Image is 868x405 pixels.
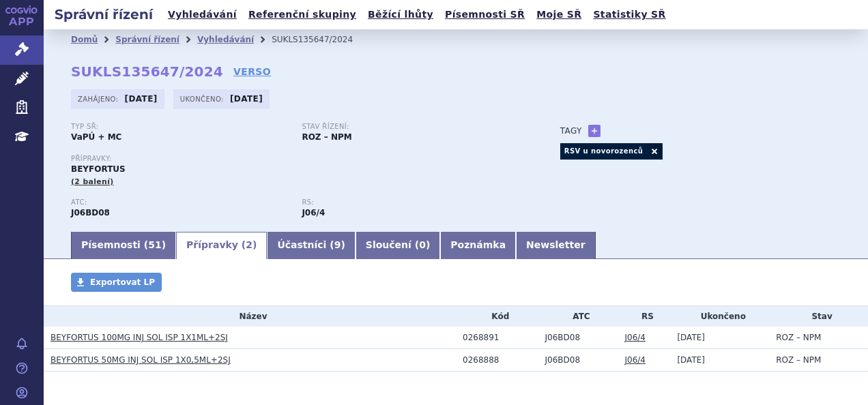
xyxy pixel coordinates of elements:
[624,355,646,365] a: J06/4
[441,5,529,24] a: Písemnosti SŘ
[71,198,288,207] p: ATC:
[334,239,341,250] span: 9
[71,273,162,292] a: Exportovat LP
[538,349,618,372] td: NIRSEVIMAB
[71,155,533,163] p: Přípravky:
[267,232,355,259] a: Účastníci (9)
[624,333,646,342] a: J06/4
[272,29,371,50] li: SUKLS135647/2024
[670,306,769,327] th: Ukončeno
[44,5,164,24] h2: Správní řízení
[71,208,110,217] strong: NIRSEVIMAB
[560,143,646,160] a: RSV u novorozenců
[538,327,618,349] td: NIRSEVIMAB
[560,123,582,139] h3: Tagy
[589,5,669,24] a: Statistiky SŘ
[302,208,325,217] strong: nirsevimab
[50,355,231,365] a: BEYFORTUS 50MG INJ SOL ISP 1X0,5ML+2SJ
[71,123,288,131] p: Typ SŘ:
[50,333,228,342] a: BEYFORTUS 100MG INJ SOL ISP 1X1ML+2SJ
[71,177,114,186] span: (2 balení)
[677,355,705,365] span: [DATE]
[356,232,440,259] a: Sloučení (0)
[115,35,179,44] a: Správní řízení
[125,94,158,104] strong: [DATE]
[44,306,456,327] th: Název
[302,123,519,131] p: Stav řízení:
[71,132,121,142] strong: VaPÚ + MC
[148,239,161,250] span: 51
[71,35,98,44] a: Domů
[71,63,223,80] strong: SUKLS135647/2024
[769,327,868,349] td: ROZ – NPM
[246,239,252,250] span: 2
[302,132,351,142] strong: ROZ – NPM
[302,198,519,207] p: RS:
[180,93,227,104] span: Ukončeno:
[197,35,254,44] a: Vyhledávání
[230,94,263,104] strong: [DATE]
[164,5,241,24] a: Vyhledávání
[90,277,155,287] span: Exportovat LP
[677,333,705,342] span: [DATE]
[516,232,596,259] a: Newsletter
[233,65,271,78] a: VERSO
[440,232,516,259] a: Poznámka
[618,306,670,327] th: RS
[176,232,267,259] a: Přípravky (2)
[419,239,426,250] span: 0
[532,5,585,24] a: Moje SŘ
[538,306,618,327] th: ATC
[456,306,538,327] th: Kód
[588,125,601,137] a: +
[463,333,538,342] div: 0268891
[71,232,176,259] a: Písemnosti (51)
[463,355,538,365] div: 0268888
[769,349,868,372] td: ROZ – NPM
[244,5,360,24] a: Referenční skupiny
[78,93,121,104] span: Zahájeno:
[364,5,437,24] a: Běžící lhůty
[769,306,868,327] th: Stav
[71,164,126,174] span: BEYFORTUS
